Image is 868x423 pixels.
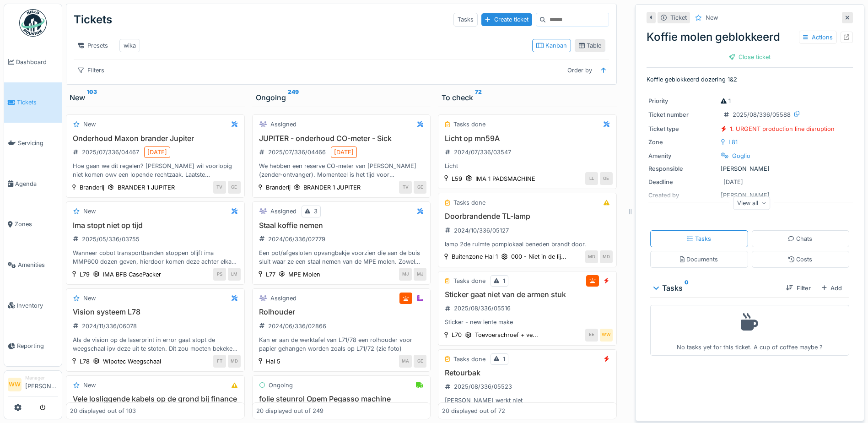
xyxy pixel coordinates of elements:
div: Tasks [687,234,711,243]
div: Order by [563,64,596,77]
span: Amenities [18,260,58,269]
div: Ticket number [648,110,717,119]
div: Filters [74,64,108,77]
div: Create ticket [481,13,532,26]
div: 2024/07/336/03547 [454,148,511,157]
div: PS [213,268,226,281]
div: Actions [799,31,837,44]
p: Koffie geblokkeerd dozering 1&2 [647,75,853,84]
div: [PERSON_NAME] werkt niet [442,396,613,405]
h3: Retourbak [442,369,613,377]
div: 2025/07/336/04466 [268,148,326,157]
div: Ongoing [256,92,427,103]
a: Zones [4,204,62,245]
div: 1 [503,355,505,363]
div: IMA 1 PADSMACHINE [475,174,535,183]
div: Chats [788,234,812,243]
div: 2024/10/336/05127 [454,226,509,235]
div: Add [818,282,846,294]
div: L78 [80,357,90,366]
img: Badge_color-CXgf-gQk.svg [19,9,47,37]
a: Servicing [4,123,62,163]
div: Assigned [270,120,297,129]
div: New [83,381,96,390]
a: Agenda [4,163,62,204]
div: 1. URGENT production line disruption [730,125,835,133]
div: Assigned [270,207,297,216]
div: Amenity [648,152,717,160]
h3: JUPITER - onderhoud CO-meter - Sick [256,134,427,143]
div: EE [585,329,598,342]
div: L81 [728,138,738,146]
div: Koffie molen geblokkeerd [647,29,853,45]
div: L59 [452,174,462,183]
div: Deadline [648,178,717,186]
div: 2025/08/336/05523 [454,382,512,391]
h3: Vele losliggende kabels op de grond bij finance [70,395,241,403]
div: [DATE] [723,178,743,186]
div: New [70,92,241,103]
div: Hal 5 [266,357,280,366]
h3: Sticker gaat niet van de armen stuk [442,290,613,299]
div: 2024/11/336/06078 [82,322,137,331]
div: WW [600,329,613,342]
div: FT [213,355,226,368]
div: MD [228,355,241,368]
div: 000 - Niet in de lij... [511,252,566,261]
div: Kan er aan de werktafel van L71/78 een rolhouder voor papier gehangen worden zoals op L71/72 (zie... [256,336,427,353]
a: Inventory [4,285,62,326]
a: Amenities [4,244,62,285]
div: GE [414,355,426,368]
div: Costs [788,255,812,264]
div: 1 [721,97,731,105]
div: 2024/06/336/02779 [268,235,325,244]
div: Manager [25,374,58,381]
div: Branderij [266,183,291,192]
div: TV [213,181,226,194]
div: 2024/06/336/02866 [268,322,326,331]
div: [PERSON_NAME] [648,164,851,173]
div: Tasks done [453,355,485,363]
a: Dashboard [4,42,62,82]
div: Branderij [80,183,104,192]
sup: 0 [685,282,689,293]
div: No tasks yet for this ticket. A cup of coffee maybe ? [656,309,843,352]
div: MJ [414,268,426,281]
div: Ticket [670,13,687,22]
div: 2025/05/336/03755 [82,235,140,244]
div: Tasks done [453,277,485,285]
div: LL [585,172,598,185]
div: Ticket type [648,125,717,133]
div: Ongoing [269,381,293,390]
li: WW [8,378,22,391]
div: MPE Molen [288,270,320,279]
div: Een pot/afgesloten opvangbakje voorzien die aan de buis sluit waar ze een staal nemen van de MPE ... [256,249,427,266]
div: 2025/07/336/04467 [82,148,139,157]
div: BRANDER 1 JUPITER [118,183,175,192]
span: Zones [15,220,58,228]
div: Zone [648,138,717,146]
div: L79 [80,270,90,279]
span: Agenda [15,179,58,188]
span: Reporting [17,342,58,350]
div: Priority [648,97,717,105]
a: Tickets [4,82,62,123]
div: Hoe gaan we dit regelen? [PERSON_NAME] wil voorlopig niet komen owv een lopende rechtzaak. Laatst... [70,162,241,179]
span: Inventory [17,301,58,310]
div: Assigned [270,294,297,303]
div: 20 displayed out of 103 [70,407,136,415]
div: 2025/08/336/05516 [454,304,511,313]
div: View all [733,196,771,210]
div: BRANDER 1 JUPITER [303,183,361,192]
div: L77 [266,270,275,279]
div: MA [399,355,412,368]
div: [DATE] [147,148,167,157]
li: [PERSON_NAME] [25,374,58,394]
div: TV [399,181,412,194]
h3: Ima stopt niet op tijd [70,221,241,230]
div: New [83,207,96,216]
div: Buitenzone Hal 1 [452,252,498,261]
sup: 103 [87,92,97,103]
div: Documents [680,255,718,264]
div: Tasks [453,13,478,26]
